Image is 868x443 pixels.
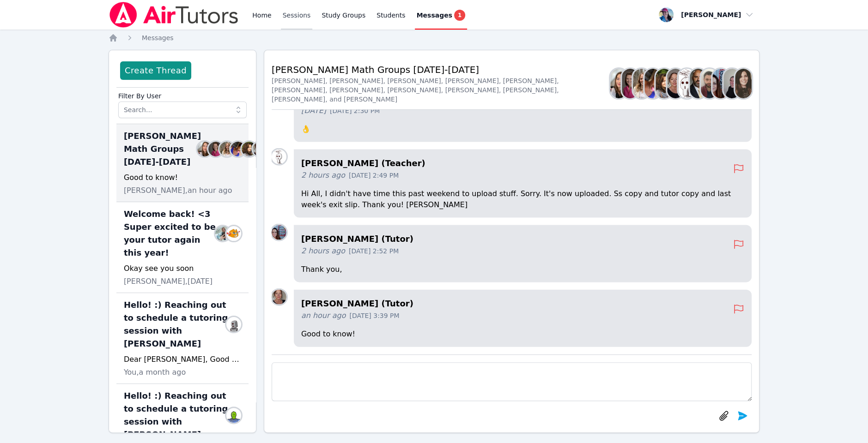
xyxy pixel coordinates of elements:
span: Welcome back! <3 Super excited to be your tutor again this year! [124,208,219,259]
span: [DATE] 2:30 PM [330,106,380,115]
img: Tetiana Kornieva [226,317,241,332]
div: Good to know! [124,172,241,183]
a: Messages [142,33,174,42]
div: Hello! :) Reaching out to schedule a tutoring session with [PERSON_NAME]Tetiana KornievaDear [PER... [116,293,249,384]
span: 1 [454,10,465,21]
span: 2 hours ago [301,170,345,181]
img: Viviane Arantes [226,408,241,423]
img: Air Tutors [109,2,239,28]
label: Filter By User [118,88,247,102]
img: Sandra Davis [633,69,650,98]
img: Alexis Asiama [644,69,662,98]
img: Chelsea Kernan [735,69,752,98]
h2: [PERSON_NAME] Math Groups [DATE]-[DATE] [272,63,610,76]
img: Bernard Estephan [690,69,707,98]
span: an hour ago [301,310,346,321]
p: Thank you, [301,264,744,275]
span: Messages [417,11,452,20]
p: Hi All, I didn't have time this past weekend to upload stuff. Sorry. It's now uploaded. Ss copy a... [301,188,744,210]
h4: [PERSON_NAME] (Teacher) [301,157,733,170]
h4: [PERSON_NAME] (Tutor) [301,297,733,310]
img: Rebecca Miller [208,142,223,156]
p: Good to know! [301,329,744,340]
div: Welcome back! <3 Super excited to be your tutor again this year!Narin TuracTurgay TuracOkay see y... [116,202,249,293]
img: Sarah Benzinger [197,142,212,156]
span: Hello! :) Reaching out to schedule a tutoring session with [PERSON_NAME] [124,389,230,441]
h4: [PERSON_NAME] (Tutor) [301,233,733,245]
img: Diana Carle [242,142,256,156]
img: Leah Hoff [712,69,729,98]
div: Dear [PERSON_NAME], Good afternoon! My name is [PERSON_NAME] and I'm going to be [PERSON_NAME]'s ... [124,354,241,365]
span: [DATE] 3:39 PM [349,311,399,320]
img: Leah Hoff [272,225,286,240]
div: [PERSON_NAME], [PERSON_NAME], [PERSON_NAME], [PERSON_NAME], [PERSON_NAME], [PERSON_NAME], [PERSON... [272,76,610,104]
img: Joyce Law [678,69,695,98]
img: Sarah Benzinger [610,69,627,98]
span: [DATE] [301,105,326,116]
span: [DATE] 2:52 PM [349,246,399,256]
img: Diaa Walweel [701,69,718,98]
nav: Breadcrumb [109,33,759,42]
span: [PERSON_NAME], an hour ago [124,185,232,196]
img: Rebecca Miller [622,69,639,98]
img: Joyce Law [272,150,286,164]
img: Sandra Davis [219,142,234,156]
img: Diana Carle [656,69,673,98]
img: Michelle Dalton [272,290,286,305]
input: Search... [118,102,247,118]
img: Michelle Dalton [667,69,684,98]
p: 👌 [301,124,744,135]
span: Hello! :) Reaching out to schedule a tutoring session with [PERSON_NAME] [124,299,230,350]
span: You, a month ago [124,367,186,378]
img: Michelle Dalton [253,142,267,156]
span: [DATE] 2:49 PM [349,171,399,180]
div: Okay see you soon [124,263,241,274]
span: [PERSON_NAME] Math Groups [DATE]-[DATE] [124,130,201,168]
span: [PERSON_NAME], [DATE] [124,276,212,287]
img: Kendra Byrd [723,69,741,98]
img: Turgay Turac [226,226,241,241]
button: Create Thread [120,61,191,80]
div: [PERSON_NAME] Math Groups [DATE]-[DATE]Sarah BenzingerRebecca MillerSandra DavisAlexis AsiamaDian... [116,124,249,202]
span: Messages [142,34,174,42]
span: 2 hours ago [301,245,345,257]
img: Narin Turac [215,226,230,241]
img: Alexis Asiama [231,142,245,156]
